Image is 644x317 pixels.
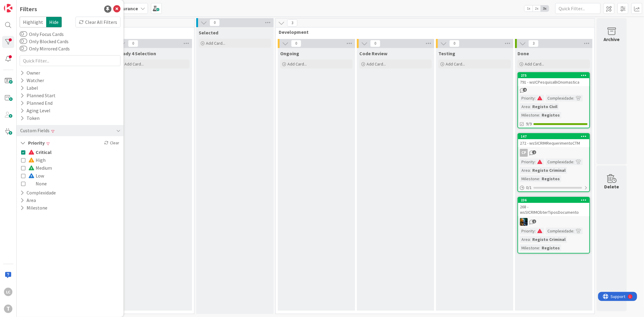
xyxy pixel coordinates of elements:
[573,158,574,165] span: :
[46,17,62,27] span: Hide
[4,4,12,12] img: Visit kanbanzone.com
[521,198,589,202] div: 236
[28,164,52,172] span: Medium
[520,112,539,118] div: Milestone
[199,30,218,36] span: Selected
[20,127,50,134] div: Custom Fields
[518,134,589,147] div: 147272 - wsSICRIMRequerimentoCTM
[20,30,64,38] label: Only Focus Cards
[521,134,589,139] div: 147
[531,236,567,243] div: Registo Criminal
[21,148,52,156] button: Critical
[21,172,44,180] button: Low
[540,245,561,251] div: Registos
[540,112,561,118] div: Registos
[546,95,573,101] div: Complexidade
[28,172,44,180] span: Low
[521,73,589,78] div: 275
[28,156,46,164] span: High
[539,245,540,251] span: :
[526,184,532,191] span: 0 / 1
[530,236,531,243] span: :
[528,40,539,47] span: 3
[20,45,70,52] label: Only Mirrored Cards
[446,61,465,67] span: Add Card...
[531,167,567,174] div: Registo Criminal
[20,114,40,122] div: Token
[520,95,535,101] div: Priority
[210,19,220,26] span: 0
[518,78,589,86] div: 791 - wsICPesquisaBiOnomastica
[535,158,536,165] span: :
[524,5,533,11] span: 1x
[20,5,37,14] div: Filters
[449,40,460,47] span: 0
[517,197,590,254] a: 236268 - wsSICRIMObterTiposDocumentoJCPriority:Complexidade:Area:Registo CriminalMilestone:Registos
[20,99,53,107] div: Planned End
[520,149,528,157] div: CP
[518,73,589,86] div: 275791 - wsICPesquisaBiOnomastica
[518,197,589,203] div: 236
[533,5,541,11] span: 2x
[4,305,12,313] div: T
[517,50,529,56] span: Done
[520,228,535,234] div: Priority
[604,183,619,190] div: Delete
[520,218,528,226] img: JC
[573,95,574,101] span: :
[555,3,601,14] input: Quick Filter...
[20,84,39,92] div: Label
[532,219,536,223] span: 1
[31,2,33,7] div: 1
[604,36,620,43] div: Archive
[546,158,573,165] div: Complexidade
[520,175,539,182] div: Milestone
[535,228,536,234] span: :
[530,167,531,174] span: :
[20,46,27,52] button: Only Mirrored Cards
[518,73,589,78] div: 275
[20,77,45,84] div: Watcher
[518,218,589,226] div: JC
[20,69,41,77] div: Owner
[520,158,535,165] div: Priority
[541,5,549,11] span: 3x
[520,236,530,243] div: Area
[532,150,536,154] span: 2
[520,245,539,251] div: Milestone
[20,92,56,99] div: Planned Start
[359,50,387,56] span: Code Review
[525,61,544,67] span: Add Card...
[517,72,590,128] a: 275791 - wsICPesquisaBiOnomasticaPriority:Complexidade:Area:Registo CivilMilestone:Registos9/9
[367,61,386,67] span: Add Card...
[291,40,301,47] span: 0
[21,156,46,164] button: High
[21,164,52,172] button: Medium
[517,133,590,192] a: 147272 - wsSICRIMRequerimentoCTMCPPriority:Complexidade:Area:Registo CriminalMilestone:Registos0/1
[546,228,573,234] div: Complexidade
[20,31,27,37] button: Only Focus Cards
[518,197,589,216] div: 236268 - wsSICRIMObterTiposDocumento
[21,180,47,187] button: None
[206,40,225,46] span: Add Card...
[20,204,48,212] button: Milestone
[20,197,37,204] button: Area
[523,88,527,92] span: 4
[279,29,587,35] span: Development
[20,55,120,66] input: Quick Filter...
[103,139,120,147] div: Clear
[518,149,589,157] div: CP
[13,1,27,8] span: Support
[128,40,138,47] span: 0
[117,50,156,56] span: Ready 4 Selection
[280,50,299,56] span: Ongoing
[520,103,530,110] div: Area
[531,103,559,110] div: Registo Civil
[20,189,56,197] button: Complexidade
[518,134,589,139] div: 147
[530,103,531,110] span: :
[4,288,12,296] div: LC
[20,38,27,44] button: Only Blocked Cards
[438,50,455,56] span: Testing
[539,175,540,182] span: :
